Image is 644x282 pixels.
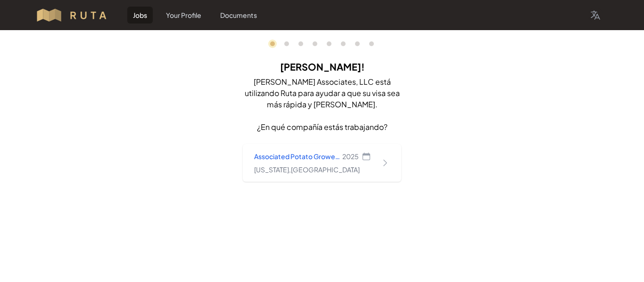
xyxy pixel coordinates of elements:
img: Your Company [35,8,116,23]
p: Associated Potato Growers Inc [254,152,340,161]
p: [PERSON_NAME] Associates, LLC está utilizando Ruta para ayudar a que su visa sea más rápida y [PE... [243,76,401,110]
p: [US_STATE] , [GEOGRAPHIC_DATA] [254,165,360,174]
time: 2025 [342,152,359,161]
nav: Progress [243,30,401,57]
p: ¿En qué compañía estás trabajando? [243,121,401,133]
a: Documents [215,7,263,24]
h2: [PERSON_NAME]! [243,57,401,76]
a: Your Profile [160,7,207,24]
a: Jobs [127,7,153,24]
